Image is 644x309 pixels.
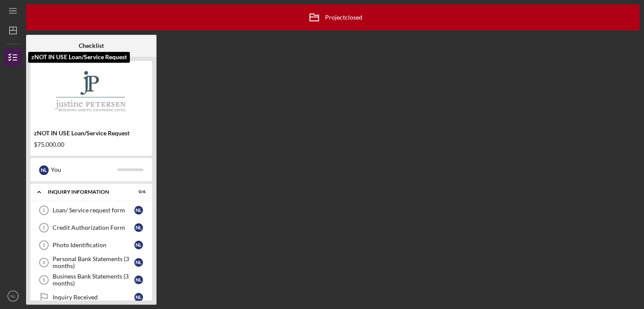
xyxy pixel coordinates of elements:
[51,162,117,177] div: You
[134,293,143,302] div: N L
[34,130,149,137] div: zNOT IN USE Loan/Service Request
[10,294,16,299] text: NL
[43,225,45,230] tspan: 2
[43,208,45,213] tspan: 1
[30,65,152,118] img: Product logo
[53,224,134,231] div: Credit Authorization Form
[35,289,148,306] a: Inquiry ReceivedNL
[34,141,149,148] div: $75,000.00
[39,165,49,175] div: N L
[134,223,143,232] div: N L
[4,287,22,305] button: NL
[79,42,104,49] b: Checklist
[134,241,143,249] div: N L
[134,258,143,267] div: N L
[53,255,134,269] div: Personal Bank Statements (3 months)
[43,260,46,265] tspan: 4
[130,189,146,195] div: 0 / 6
[134,275,143,284] div: N L
[35,219,148,236] a: 2Credit Authorization FormNL
[35,254,148,271] a: 4Personal Bank Statements (3 months)NL
[35,236,148,254] a: 3Photo IdentificationNL
[53,207,134,214] div: Loan/ Service request form
[48,189,124,195] div: Inquiry Information
[43,277,45,282] tspan: 5
[43,242,45,248] tspan: 3
[53,294,134,301] div: Inquiry Received
[134,206,143,215] div: N L
[53,242,134,249] div: Photo Identification
[303,7,362,28] div: Project closed
[53,273,134,287] div: Business Bank Statements (3 months)
[35,271,148,289] a: 5Business Bank Statements (3 months)NL
[35,202,148,219] a: 1Loan/ Service request formNL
